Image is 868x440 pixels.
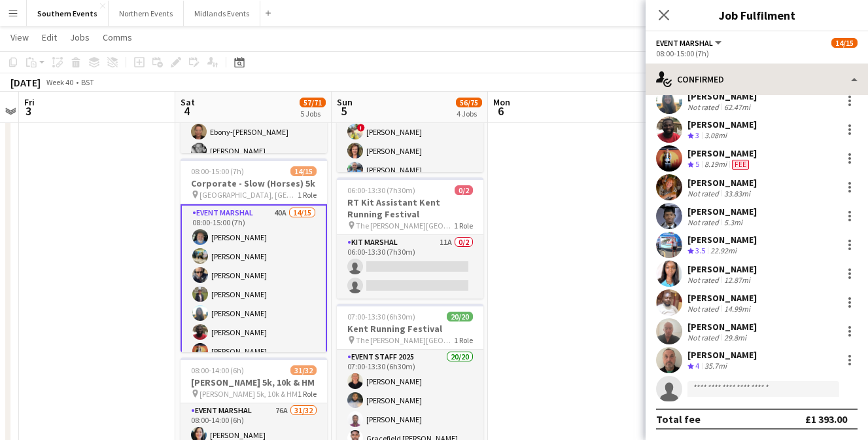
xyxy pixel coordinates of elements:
div: £1 393.00 [805,412,847,426]
span: Sun [337,96,353,108]
div: BST [81,77,94,87]
div: 5.3mi [721,217,745,227]
div: Not rated [687,275,721,285]
div: 14.99mi [721,304,753,314]
span: Edit [42,31,57,43]
span: 06:00-13:30 (7h30m) [347,185,415,195]
div: 08:00-15:00 (7h) [656,48,858,58]
div: Crew has different fees then in role [729,159,752,170]
div: [PERSON_NAME] [687,263,757,275]
span: 20/20 [447,312,473,321]
div: [PERSON_NAME] [687,177,757,189]
span: 5 [695,159,699,169]
div: Total fee [656,412,701,426]
span: 14/15 [831,38,858,48]
span: 1 Role [298,190,317,200]
span: The [PERSON_NAME][GEOGRAPHIC_DATA] [356,221,454,230]
span: Fri [24,96,35,108]
div: [PERSON_NAME] [687,349,757,361]
div: 22.92mi [708,246,739,257]
button: Southern Events [27,1,109,26]
span: 6 [491,103,510,119]
span: ! [357,124,365,132]
a: Comms [97,29,137,46]
div: Not rated [687,189,721,198]
span: 56/75 [456,98,482,107]
span: 1 Role [454,335,473,345]
div: [PERSON_NAME] [687,90,757,102]
a: View [5,29,34,46]
div: [PERSON_NAME] [687,206,757,217]
span: 08:00-15:00 (7h) [191,166,244,176]
span: 07:00-13:30 (6h30m) [347,312,415,321]
div: Not rated [687,102,721,112]
div: [PERSON_NAME] [687,234,757,246]
div: 5 Jobs [300,109,325,119]
div: Not rated [687,217,721,227]
div: 33.83mi [721,189,753,198]
a: Jobs [65,29,95,46]
span: Event Marshal [656,38,713,48]
app-card-role: Kit Marshal11A0/206:00-13:30 (7h30m) [337,235,483,299]
div: 62.47mi [721,102,753,112]
button: Event Marshal [656,38,723,48]
div: 29.8mi [721,333,749,342]
span: 4 [179,103,195,119]
button: Northern Events [109,1,184,26]
span: 14/15 [290,166,317,176]
div: [PERSON_NAME] [687,147,757,159]
h3: RT Kit Assistant Kent Running Festival [337,196,483,220]
span: Sat [181,96,195,108]
span: View [10,31,29,43]
div: Not rated [687,333,721,342]
span: 3 [22,103,35,119]
span: Jobs [70,31,90,43]
span: 5 [335,103,353,119]
span: 4 [695,361,699,371]
div: [DATE] [10,76,41,89]
span: 31/32 [290,365,317,375]
span: Fee [732,160,749,170]
h3: Job Fulfilment [646,7,868,24]
button: Midlands Events [184,1,260,26]
span: 3 [695,130,699,140]
span: Week 40 [43,77,76,87]
a: Edit [37,29,62,46]
div: [PERSON_NAME] [687,292,757,304]
span: 1 Role [298,389,317,399]
div: 3.08mi [702,130,729,141]
span: [GEOGRAPHIC_DATA], [GEOGRAPHIC_DATA] [200,190,298,200]
span: [PERSON_NAME] 5k, 10k & HM [200,389,298,399]
span: Comms [103,31,132,43]
span: 08:00-14:00 (6h) [191,365,244,375]
app-job-card: 06:00-13:30 (7h30m)0/2RT Kit Assistant Kent Running Festival The [PERSON_NAME][GEOGRAPHIC_DATA]1 ... [337,177,483,299]
span: 3.5 [695,246,705,255]
span: Mon [493,96,510,108]
div: 8.19mi [702,159,729,170]
div: 4 Jobs [457,109,481,119]
div: 12.87mi [721,275,753,285]
span: 57/71 [300,98,326,107]
h3: Kent Running Festival [337,323,483,335]
h3: Corporate - Slow (Horses) 5k [181,177,327,189]
span: The [PERSON_NAME][GEOGRAPHIC_DATA] [356,335,454,345]
h3: [PERSON_NAME] 5k, 10k & HM [181,376,327,388]
span: 1 Role [454,221,473,230]
div: 35.7mi [702,361,729,372]
div: [PERSON_NAME] [687,119,757,130]
span: 0/2 [455,185,473,195]
div: Not rated [687,304,721,314]
div: Confirmed [646,64,868,95]
div: [PERSON_NAME] [687,321,757,333]
app-job-card: 08:00-15:00 (7h)14/15Corporate - Slow (Horses) 5k [GEOGRAPHIC_DATA], [GEOGRAPHIC_DATA]1 RoleEvent... [181,158,327,352]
